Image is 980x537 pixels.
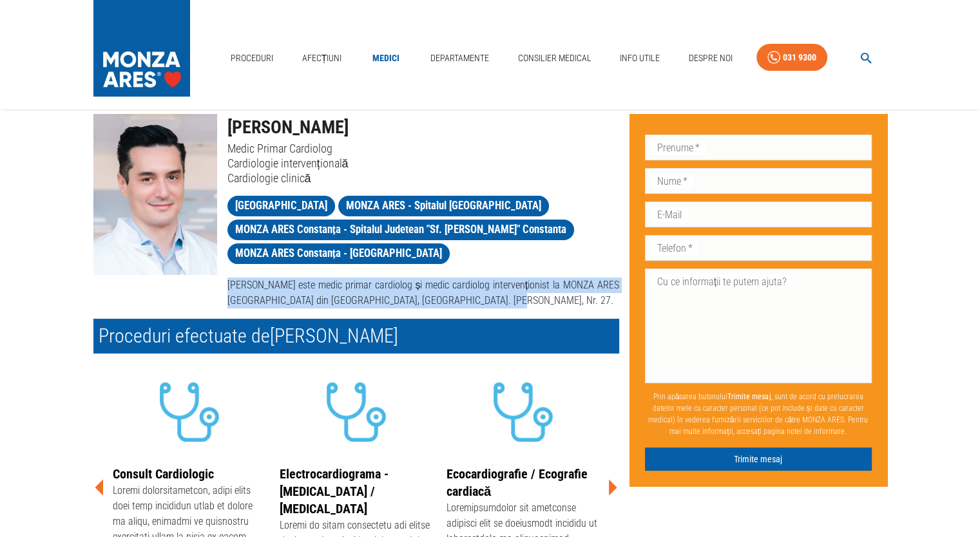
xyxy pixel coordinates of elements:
a: Afecțiuni [297,45,347,71]
div: 031 9300 [783,50,816,66]
p: Cardiologie clinică [227,171,619,185]
a: MONZA ARES Constanța - Spitalul Judetean "Sf. [PERSON_NAME]" Constanta [227,220,575,240]
a: Consult Cardiologic [113,466,214,482]
span: MONZA ARES - Spitalul [GEOGRAPHIC_DATA] [338,198,549,214]
a: Ecocardiografie / Ecografie cardiacă [447,466,588,499]
a: MONZA ARES - Spitalul [GEOGRAPHIC_DATA] [338,196,549,216]
a: Departamente [425,45,494,71]
p: Prin apăsarea butonului , sunt de acord cu prelucrarea datelor mele cu caracter personal (ce pot ... [645,386,872,442]
a: Proceduri [226,45,278,71]
a: Electrocardiograma - [MEDICAL_DATA] / [MEDICAL_DATA] [280,466,389,516]
b: Trimite mesaj [727,392,771,401]
p: [PERSON_NAME] este medic primar cardiolog și medic cardiolog intervenționist la MONZA ARES [GEOGR... [227,278,619,308]
a: Consilier Medical [512,45,596,71]
p: Medic Primar Cardiolog [227,141,619,156]
a: Info Utile [615,45,665,71]
button: Trimite mesaj [645,447,872,471]
span: MONZA ARES Constanța - Spitalul Judetean "Sf. [PERSON_NAME]" Constanta [227,221,575,238]
a: Medici [365,45,407,71]
p: Cardiologie intervențională [227,156,619,171]
a: [GEOGRAPHIC_DATA] [227,196,335,216]
a: Despre Noi [684,45,738,71]
span: MONZA ARES Constanța - [GEOGRAPHIC_DATA] [227,245,450,261]
h1: [PERSON_NAME] [227,114,619,141]
span: [GEOGRAPHIC_DATA] [227,198,335,214]
a: 031 9300 [756,44,827,71]
h2: Proceduri efectuate de [PERSON_NAME] [93,319,619,353]
img: Dr. Nicolae Cârstea [93,114,217,275]
a: MONZA ARES Constanța - [GEOGRAPHIC_DATA] [227,243,450,264]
